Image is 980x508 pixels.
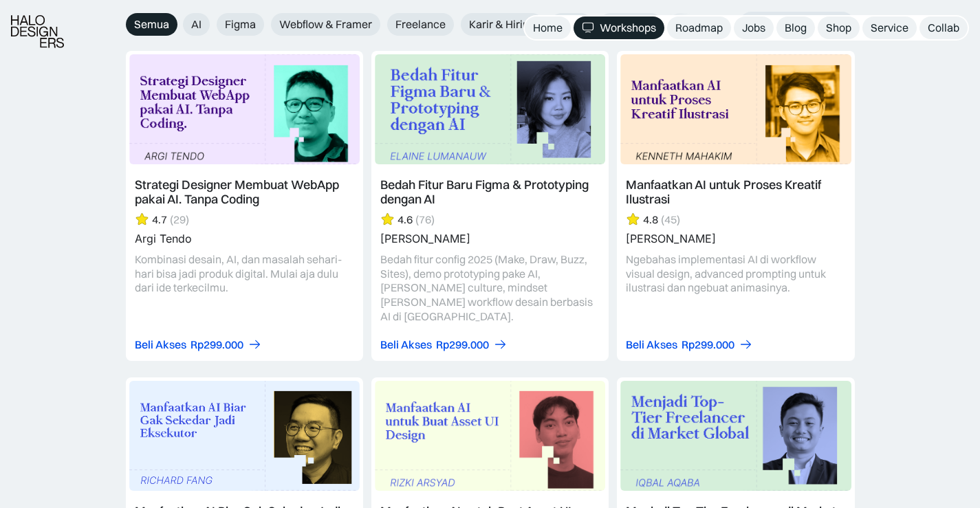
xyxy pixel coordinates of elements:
div: Rp299.000 [436,338,489,352]
a: Shop [818,16,860,39]
a: Blog [776,16,815,39]
a: Workshops [574,16,664,39]
a: Roadmap [667,16,731,39]
div: Beli Akses [380,338,432,352]
div: Beli Akses [135,338,186,352]
span: AI [191,17,202,32]
a: Beli AksesRp299.000 [380,338,508,352]
span: Webflow & Framer [279,17,372,32]
div: Blog [785,21,807,35]
div: Roadmap [675,21,723,35]
div: Beli Akses [626,338,677,352]
div: Home [533,21,563,35]
div: Shop [826,21,851,35]
form: Email Form [126,13,697,36]
div: Collab [928,21,959,35]
div: Sort: Rilis terbaru [739,12,855,37]
a: Collab [919,16,968,39]
div: Rp299.000 [190,338,243,352]
a: Beli AksesRp299.000 [626,338,753,352]
span: Karir & Hiring [469,17,535,32]
div: Service [871,21,908,35]
a: Home [525,16,571,39]
span: Freelance [395,17,446,32]
span: Figma [225,17,256,32]
a: Jobs [734,16,774,39]
a: Service [862,16,917,39]
span: Semua [134,17,169,32]
div: Workshops [600,21,656,35]
div: Jobs [742,21,765,35]
a: Beli AksesRp299.000 [135,338,262,352]
div: Rp299.000 [682,338,734,352]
